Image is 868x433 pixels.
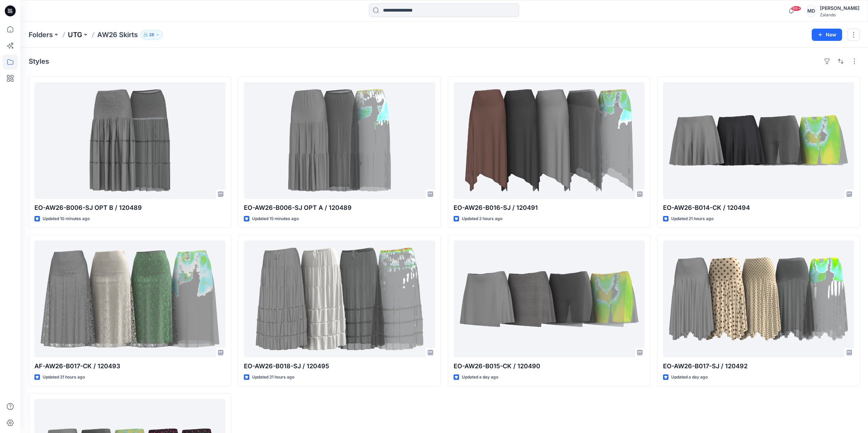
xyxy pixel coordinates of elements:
[43,215,90,222] p: Updated 10 minutes ago
[34,241,225,357] a: AF-AW26-B017-CK / 120493
[820,12,859,17] div: Zalando
[663,241,854,357] a: EO-AW26-B017-SJ / 120492
[244,241,435,357] a: EO-AW26-B018-SJ / 120495
[663,82,854,199] a: EO-AW26-B014-CK / 120494
[43,374,85,381] p: Updated 21 hours ago
[252,215,299,222] p: Updated 15 minutes ago
[34,203,225,213] p: EO-AW26-B006-SJ OPT B / 120489
[812,29,842,41] button: New
[454,241,645,357] a: EO-AW26-B015-CK / 120490
[462,374,498,381] p: Updated a day ago
[68,30,82,40] a: UTG
[34,361,225,371] p: AF-AW26-B017-CK / 120493
[805,5,817,17] div: MD
[454,203,645,213] p: EO-AW26-B016-SJ / 120491
[252,374,294,381] p: Updated 21 hours ago
[454,82,645,199] a: EO-AW26-B016-SJ / 120491
[97,30,138,40] p: AW26 Skirts
[34,82,225,199] a: EO-AW26-B006-SJ OPT B / 120489
[244,82,435,199] a: EO-AW26-B006-SJ OPT A / 120489
[29,57,49,65] h4: Styles
[29,30,53,40] a: Folders
[244,203,435,213] p: EO-AW26-B006-SJ OPT A / 120489
[663,361,854,371] p: EO-AW26-B017-SJ / 120492
[454,361,645,371] p: EO-AW26-B015-CK / 120490
[663,203,854,213] p: EO-AW26-B014-CK / 120494
[244,361,435,371] p: EO-AW26-B018-SJ / 120495
[141,30,163,40] button: 28
[671,215,713,222] p: Updated 21 hours ago
[820,4,859,12] div: [PERSON_NAME]
[462,215,502,222] p: Updated 2 hours ago
[791,6,801,11] span: 99+
[671,374,708,381] p: Updated a day ago
[149,31,154,38] p: 28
